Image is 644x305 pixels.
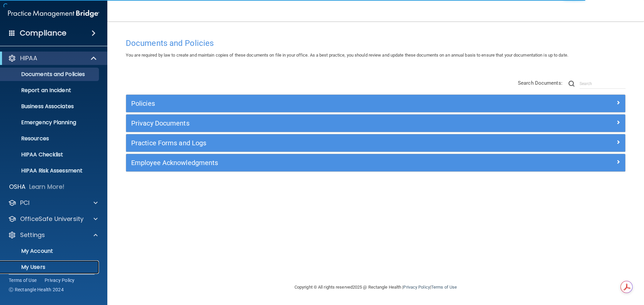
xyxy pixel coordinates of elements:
img: PMB logo [8,7,99,20]
a: Privacy Policy [45,277,75,284]
a: Privacy Policy [403,285,430,290]
a: OfficeSafe University [8,215,98,223]
p: Report an Incident [4,87,96,94]
h4: Documents and Policies [126,39,626,48]
p: Learn More! [29,183,65,191]
div: Copyright © All rights reserved 2025 @ Rectangle Health | | [253,277,498,298]
a: PCI [8,199,98,207]
a: Policies [131,98,620,109]
h4: Compliance [20,28,66,38]
p: HIPAA [20,54,37,62]
p: OfficeSafe University [20,215,84,223]
p: Settings [20,231,45,239]
span: You are required by law to create and maintain copies of these documents on file in your office. ... [126,53,568,58]
img: ic-search.3b580494.png [569,81,575,87]
p: HIPAA Checklist [4,151,96,158]
a: Settings [8,231,98,239]
p: Documents and Policies [4,71,96,78]
p: Business Associates [4,103,96,110]
p: Resources [4,135,96,142]
a: Terms of Use [9,277,37,284]
p: My Account [4,248,96,254]
a: Terms of Use [431,285,457,290]
a: Practice Forms and Logs [131,138,620,148]
p: OSHA [9,183,26,191]
a: Employee Acknowledgments [131,157,620,168]
input: Search [580,79,626,89]
h5: Employee Acknowledgments [131,159,495,166]
span: Search Documents: [518,80,562,86]
p: Emergency Planning [4,119,96,126]
h5: Policies [131,100,495,107]
a: Privacy Documents [131,118,620,129]
p: My Users [4,264,96,271]
h5: Privacy Documents [131,120,495,127]
h5: Practice Forms and Logs [131,139,495,147]
span: Ⓒ Rectangle Health 2024 [9,286,64,293]
a: HIPAA [8,54,97,62]
p: HIPAA Risk Assessment [4,167,96,174]
iframe: Drift Widget Chat Controller [528,257,636,284]
p: PCI [20,199,30,207]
